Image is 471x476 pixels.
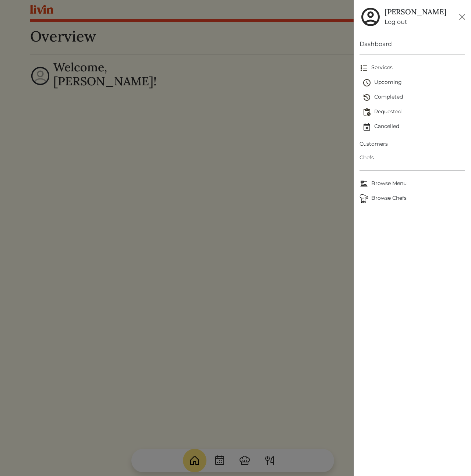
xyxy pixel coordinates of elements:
span: Services [360,64,465,72]
a: Chefs [360,151,465,164]
span: Customers [360,140,465,148]
img: history-2b446bceb7e0f53b931186bf4c1776ac458fe31ad3b688388ec82af02103cd45.svg [362,93,371,102]
img: user_account-e6e16d2ec92f44fc35f99ef0dc9cddf60790bfa021a6ecb1c896eb5d2907b31c.svg [360,6,382,28]
span: Browse Menu [360,180,465,188]
img: Browse Chefs [360,194,368,203]
a: Upcoming [362,75,465,90]
img: format_list_bulleted-ebc7f0161ee23162107b508e562e81cd567eeab2455044221954b09d19068e74.svg [360,64,368,72]
span: Browse Chefs [360,194,465,203]
a: Browse MenuBrowse Menu [360,177,465,191]
span: Completed [362,93,465,102]
img: schedule-fa401ccd6b27cf58db24c3bb5584b27dcd8bd24ae666a918e1c6b4ae8c451a22.svg [362,78,371,87]
img: event_cancelled-67e280bd0a9e072c26133efab016668ee6d7272ad66fa3c7eb58af48b074a3a4.svg [362,122,371,131]
a: Log out [385,18,446,26]
a: Requested [362,105,465,120]
button: Close [456,11,468,23]
span: Upcoming [362,78,465,87]
a: ChefsBrowse Chefs [360,191,465,206]
span: Chefs [360,154,465,161]
img: Browse Menu [360,180,368,188]
a: Services [360,61,465,75]
a: Completed [362,90,465,105]
a: Customers [360,137,465,151]
span: Requested [362,108,465,117]
span: Cancelled [362,122,465,131]
a: Cancelled [362,120,465,134]
h5: [PERSON_NAME] [385,7,446,16]
a: Dashboard [360,40,465,49]
img: pending_actions-fd19ce2ea80609cc4d7bbea353f93e2f363e46d0f816104e4e0650fdd7f915cf.svg [362,108,371,117]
